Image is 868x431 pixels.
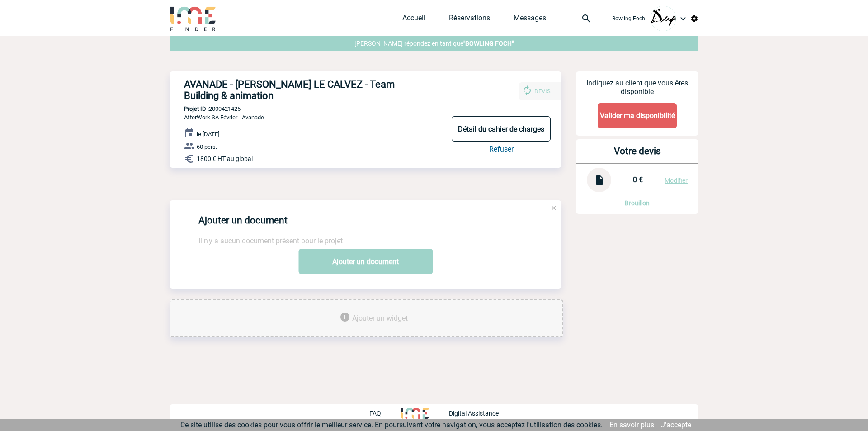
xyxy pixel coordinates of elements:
[449,14,490,26] a: Réservations
[298,249,433,274] a: Ajouter un document
[180,421,603,429] span: Ce site utilise des cookies pour vous offrir le meilleur service. En poursuivant votre navigation...
[452,116,551,142] p: Détail du cahier de charges
[198,215,288,226] h4: Ajouter un document
[197,131,219,137] span: le [DATE]
[665,177,688,184] a: Modifier
[184,105,241,112] span: 2000421425
[550,204,558,212] img: close.png
[534,88,551,95] span: DEVIS
[369,408,401,417] a: FAQ
[576,71,698,103] p: Indiquez au client que vous êtes disponible
[197,143,217,150] span: 60 pers.
[170,36,698,51] div: [PERSON_NAME] répondez en tant que
[170,5,217,31] img: IME-Finder
[514,14,546,26] a: Messages
[197,155,253,162] span: 1800 € HT au global
[184,114,264,121] span: AfterWork SA Février - Avanade
[170,299,563,337] div: Ajouter des outils d'aide à la gestion de votre événement
[184,105,209,112] b: Projet ID :
[463,40,514,47] strong: "BOWLING FOCH"
[576,139,698,163] h3: Votre devis
[449,410,499,417] p: Digital Assistance
[401,408,429,419] img: http://www.idealmeetingsevents.fr/
[651,6,676,31] img: 103770-0.jpg
[369,410,381,417] p: FAQ
[576,199,698,207] p: Brouillon
[198,237,561,245] p: Il n'y a aucun document présent pour le projet
[170,36,698,51] a: [PERSON_NAME] répondez en tant que"BOWLING FOCH"
[661,421,691,429] a: J'accepte
[633,175,643,184] span: 0 €
[402,14,425,26] a: Accueil
[352,314,408,322] span: Ajouter un widget
[612,15,645,22] span: Bowling Foch
[609,421,654,429] a: En savoir plus
[598,103,677,128] a: Valider ma disponibilité
[489,145,514,153] span: Refuser
[184,79,430,101] h4: AVANADE - [PERSON_NAME] LE CALVEZ - Team Building & animation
